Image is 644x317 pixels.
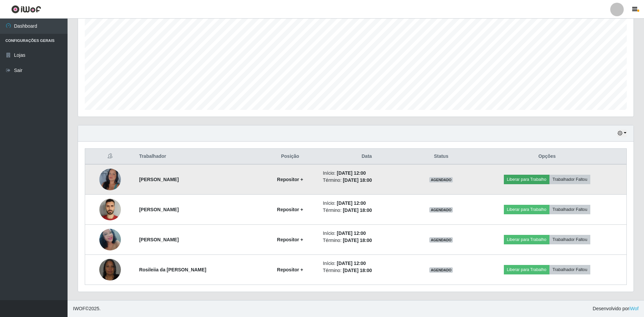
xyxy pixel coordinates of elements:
img: 1752185454755.jpeg [99,225,121,254]
li: Término: [323,177,411,184]
img: 1751337500170.jpeg [99,250,121,289]
span: IWOF [73,306,85,311]
time: [DATE] 12:00 [337,200,366,206]
button: Liberar para Trabalho [504,175,549,184]
time: [DATE] 18:00 [343,208,372,213]
li: Início: [323,260,411,267]
button: Trabalhador Faltou [549,205,590,214]
time: [DATE] 18:00 [343,177,372,183]
a: iWof [629,306,639,311]
img: 1744568230995.jpeg [99,199,121,220]
button: Liberar para Trabalho [504,235,549,244]
li: Início: [323,200,411,207]
span: Desenvolvido por [593,305,639,312]
button: Trabalhador Faltou [549,265,590,274]
strong: Repositor + [277,237,303,242]
strong: Repositor + [277,267,303,272]
time: [DATE] 12:00 [337,230,366,236]
strong: [PERSON_NAME] [139,207,179,212]
strong: Rosileiia da [PERSON_NAME] [139,267,206,272]
span: © 2025 . [73,305,101,312]
time: [DATE] 12:00 [337,170,366,176]
th: Data [319,149,415,165]
li: Término: [323,207,411,214]
span: AGENDADO [429,177,453,182]
span: AGENDADO [429,267,453,273]
img: 1742598450745.jpeg [99,156,121,203]
button: Trabalhador Faltou [549,235,590,244]
li: Início: [323,170,411,177]
span: AGENDADO [429,207,453,213]
strong: Repositor + [277,207,303,212]
strong: [PERSON_NAME] [139,177,179,182]
li: Término: [323,237,411,244]
th: Status [415,149,468,165]
time: [DATE] 12:00 [337,261,366,266]
li: Término: [323,267,411,274]
li: Início: [323,230,411,237]
th: Trabalhador [135,149,261,165]
button: Trabalhador Faltou [549,175,590,184]
strong: Repositor + [277,177,303,182]
time: [DATE] 18:00 [343,238,372,243]
time: [DATE] 18:00 [343,268,372,273]
strong: [PERSON_NAME] [139,237,179,242]
button: Liberar para Trabalho [504,205,549,214]
span: AGENDADO [429,237,453,243]
th: Opções [468,149,627,165]
th: Posição [261,149,319,165]
button: Liberar para Trabalho [504,265,549,274]
img: CoreUI Logo [11,5,41,14]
